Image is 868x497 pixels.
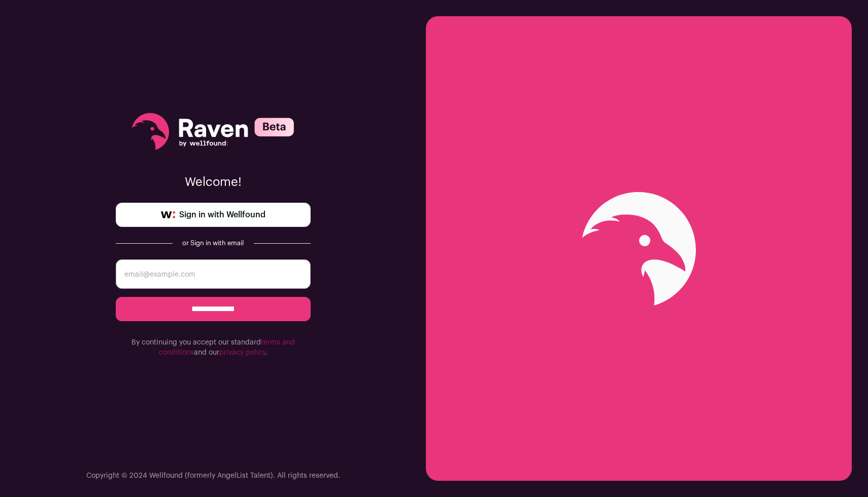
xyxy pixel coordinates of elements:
[161,211,175,218] img: wellfound-symbol-flush-black-fb3c872781a75f747ccb3a119075da62bfe97bd399995f84a933054e44a575c4.png
[116,337,311,358] p: By continuing you accept our standard and our .
[181,239,246,247] div: or Sign in with email
[219,349,265,356] a: privacy policy
[179,209,265,221] span: Sign in with Wellfound
[116,259,311,289] input: email@example.com
[116,174,311,190] p: Welcome!
[116,203,311,227] a: Sign in with Wellfound
[86,471,340,481] p: Copyright © 2024 Wellfound (formerly AngelList Talent). All rights reserved.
